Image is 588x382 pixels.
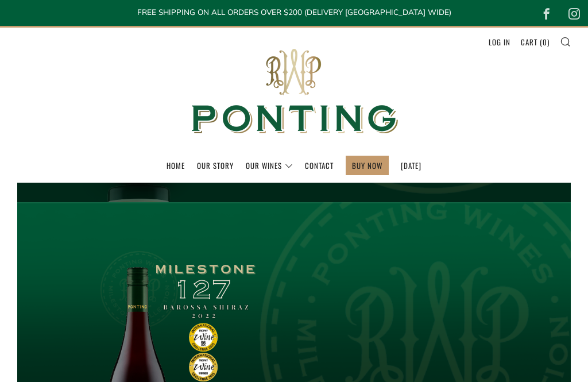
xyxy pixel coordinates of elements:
a: Cart (0) [521,33,550,51]
a: Our Wines [246,156,293,175]
a: [DATE] [401,156,421,175]
a: BUY NOW [352,156,382,175]
a: Home [167,156,185,175]
a: Our Story [197,156,234,175]
a: Log in [489,33,510,51]
a: Contact [305,156,334,175]
span: 0 [543,36,547,48]
img: Ponting Wines [179,28,409,156]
